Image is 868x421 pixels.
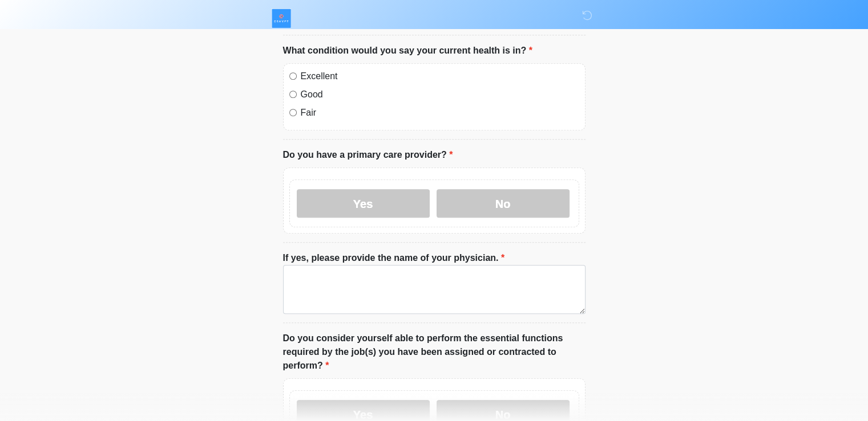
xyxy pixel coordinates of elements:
[283,251,505,265] label: If yes, please provide the name of your physician.
[301,106,579,120] label: Fair
[301,88,579,101] label: Good
[289,91,297,98] input: Good
[289,72,297,80] input: Excellent
[301,70,579,83] label: Excellent
[283,148,453,162] label: Do you have a primary care provider?
[297,189,430,218] label: Yes
[283,44,532,58] label: What condition would you say your current health is in?
[289,109,297,116] input: Fair
[437,189,570,218] label: No
[283,332,586,373] label: Do you consider yourself able to perform the essential functions required by the job(s) you have ...
[272,9,291,28] img: ESHYFT Logo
